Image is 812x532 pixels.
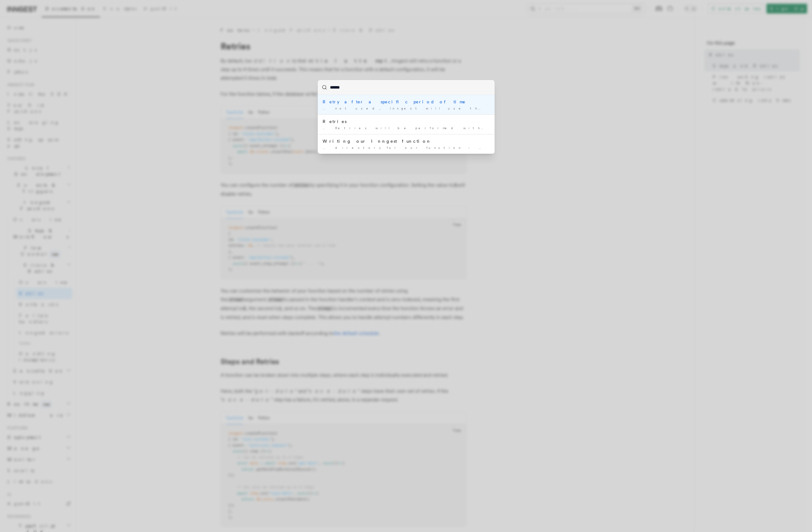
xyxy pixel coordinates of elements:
div: Writing our Inngest function [323,138,490,144]
div: … not used, Inngest will use the default retry f policy. [323,106,490,111]
div: Retries [323,118,490,125]
div: Retry after a specific period of time [323,99,490,105]
div: … Retries will be performed with f according to the default … [323,126,490,130]
div: … directory for our function - run illForUser.js. This … [323,145,490,150]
